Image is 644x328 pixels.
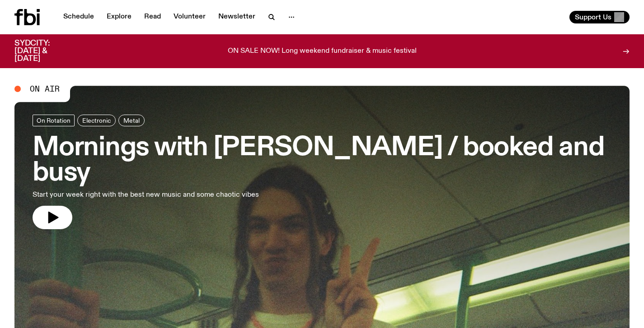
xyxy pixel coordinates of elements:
[33,115,611,229] a: Mornings with [PERSON_NAME] / booked and busyStart your week right with the best new music and so...
[30,85,60,93] span: On Air
[101,11,137,23] a: Explore
[213,11,261,23] a: Newsletter
[575,13,611,21] span: Support Us
[118,115,145,126] a: Metal
[123,117,140,124] span: Metal
[33,189,264,200] p: Start your week right with the best new music and some chaotic vibes
[37,117,71,124] span: On Rotation
[82,117,111,124] span: Electronic
[569,11,630,23] button: Support Us
[58,11,99,23] a: Schedule
[14,40,72,63] h3: SYDCITY: [DATE] & [DATE]
[168,11,211,23] a: Volunteer
[139,11,166,23] a: Read
[33,115,75,126] a: On Rotation
[228,47,417,55] p: ON SALE NOW! Long weekend fundraiser & music festival
[77,115,116,126] a: Electronic
[33,135,611,186] h3: Mornings with [PERSON_NAME] / booked and busy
